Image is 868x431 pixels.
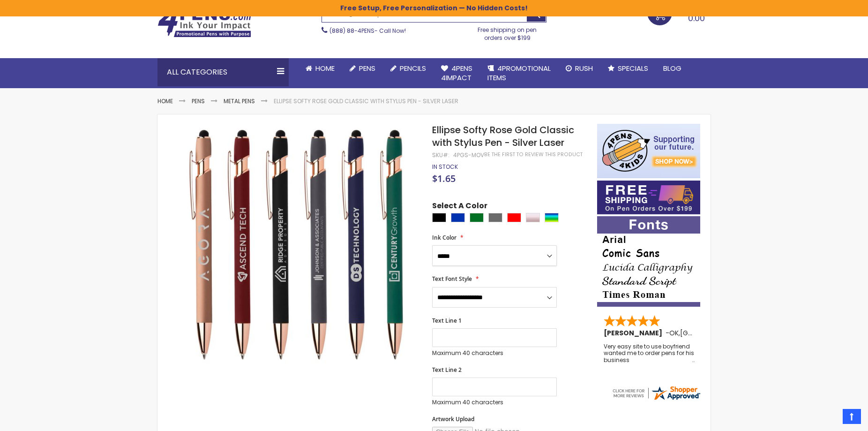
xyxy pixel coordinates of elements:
span: Blog [663,63,681,73]
a: Blog [656,58,689,79]
div: Green [470,213,484,222]
span: 0.00 [688,12,705,24]
a: Home [298,58,342,79]
a: 4PROMOTIONALITEMS [480,58,558,89]
img: 4pens 4 kids [597,124,700,178]
span: Text Line 1 [432,317,462,325]
span: Specials [618,63,648,73]
span: Text Font Style [432,275,472,283]
span: 4Pens 4impact [441,63,472,83]
a: Specials [600,58,656,79]
a: 4Pens4impact [434,58,480,89]
span: - Call Now! [329,27,406,35]
span: [PERSON_NAME] [604,328,666,338]
span: Pens [359,63,375,73]
a: Be the first to review this product [484,151,583,158]
a: 4pens.com certificate URL [611,395,701,403]
a: (888) 88-4PENS [329,27,374,35]
span: [GEOGRAPHIC_DATA] [680,328,749,338]
div: Assorted [545,213,559,222]
div: Rose Gold [526,213,540,222]
a: Pens [192,97,205,105]
p: Maximum 40 characters [432,349,557,357]
a: Rush [558,58,600,79]
div: Free shipping on pen orders over $199 [468,23,547,41]
div: Blue [451,213,465,222]
span: Ellipse Softy Rose Gold Classic with Stylus Pen - Silver Laser [432,123,574,149]
img: Free shipping on orders over $199 [597,181,700,214]
div: Very easy site to use boyfriend wanted me to order pens for his business [604,343,695,363]
span: Ink Color [432,234,456,242]
li: Ellipse Softy Rose Gold Classic with Stylus Pen - Silver Laser [274,98,458,105]
span: 4PROMOTIONAL ITEMS [487,63,551,83]
span: Home [315,63,335,73]
p: Maximum 40 characters [432,399,557,406]
div: Red [507,213,521,222]
strong: SKU [432,151,449,159]
span: $1.65 [432,172,456,185]
div: Grey [488,213,502,222]
span: OK [669,328,679,338]
a: Pens [342,58,383,79]
span: Artwork Upload [432,415,474,423]
a: Metal Pens [224,97,255,105]
span: Select A Color [432,201,487,213]
img: 4Pens Custom Pens and Promotional Products [157,8,251,38]
div: 4PGS-MOV [453,151,484,159]
span: Rush [575,63,593,73]
span: Pencils [400,63,426,73]
img: 4pens.com widget logo [611,385,701,401]
a: Home [157,97,173,105]
a: Pencils [383,58,434,79]
div: Availability [432,163,458,171]
img: font-personalization-examples [597,216,700,307]
a: Top [843,409,861,424]
span: - , [666,328,749,338]
img: Ellipse Softy Rose Gold Classic with Stylus Pen - Silver Laser [176,123,419,366]
span: In stock [432,163,458,171]
div: All Categories [157,58,289,86]
div: Black [432,213,446,222]
span: Text Line 2 [432,366,462,374]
